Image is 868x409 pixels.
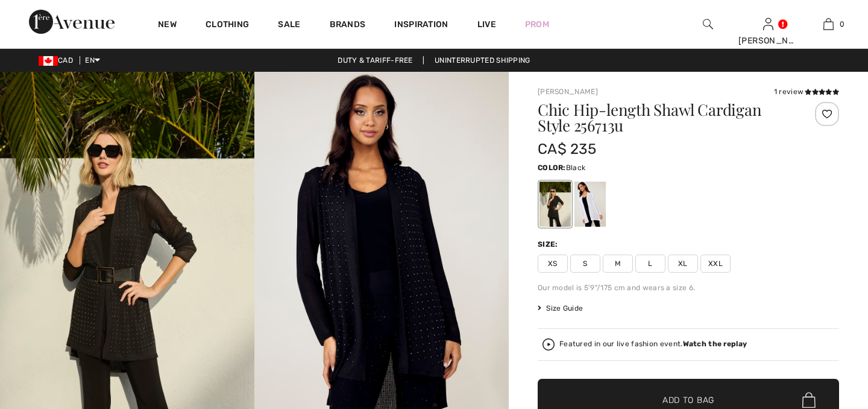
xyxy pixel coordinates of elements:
img: My Bag [823,17,834,31]
span: Add to Bag [662,394,714,407]
div: Off White [574,182,606,227]
span: CAD [39,56,78,65]
div: Black [539,182,571,227]
div: [PERSON_NAME] [738,34,797,47]
a: Clothing [206,19,249,32]
span: 0 [840,19,844,30]
div: Featured in our live fashion event. [559,340,747,348]
img: 1ère Avenue [29,10,115,34]
div: 1 review [774,86,839,97]
span: S [570,255,600,273]
a: Sale [278,19,300,32]
span: XXL [700,255,731,273]
a: Brands [330,19,366,32]
strong: Watch the replay [683,340,747,348]
a: 0 [799,17,858,31]
span: Inspiration [394,19,448,32]
img: Bag.svg [802,392,816,408]
h1: Chic Hip-length Shawl Cardigan Style 256713u [538,102,789,133]
a: Prom [525,18,549,31]
span: M [603,255,633,273]
div: Our model is 5'9"/175 cm and wears a size 6. [538,282,839,293]
a: [PERSON_NAME] [538,87,598,96]
a: New [158,19,177,32]
span: Color: [538,163,566,172]
img: search the website [703,17,713,31]
span: L [635,255,665,273]
span: XL [668,255,698,273]
a: Live [477,18,496,31]
img: My Info [763,17,773,31]
img: Watch the replay [542,338,555,350]
div: Size: [538,239,561,250]
span: Black [566,163,586,172]
span: XS [538,255,568,273]
span: Size Guide [538,303,583,314]
img: Canadian Dollar [39,56,58,66]
a: Sign In [763,18,773,30]
span: CA$ 235 [538,141,596,157]
span: EN [85,56,100,65]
